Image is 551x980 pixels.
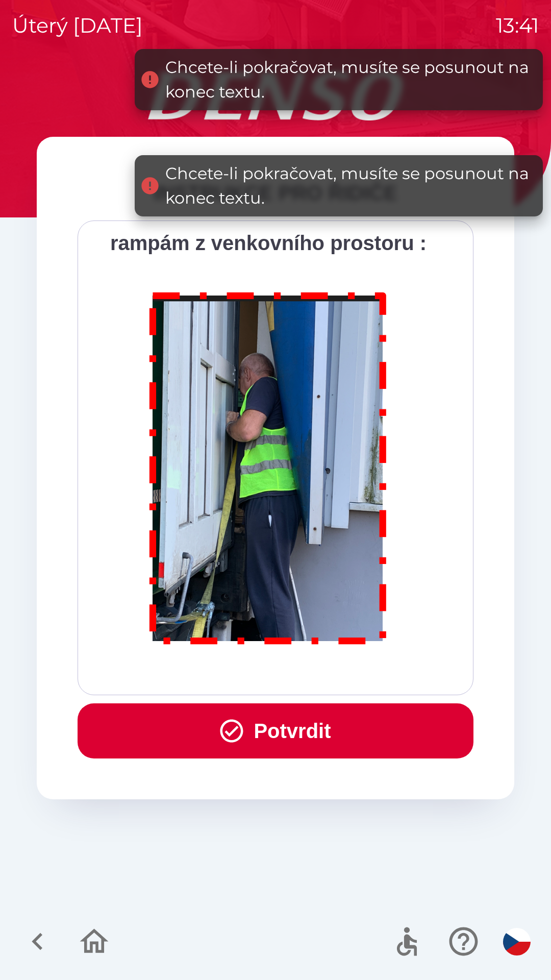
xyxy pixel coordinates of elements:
p: 13:41 [496,10,539,41]
div: Chcete-li pokračovat, musíte se posunout na konec textu. [165,55,533,104]
img: cs flag [503,928,531,955]
img: M8MNayrTL6gAAAABJRU5ErkJggg== [138,279,399,654]
div: Chcete-li pokračovat, musíte se posunout na konec textu. [165,161,533,210]
p: úterý [DATE] [12,10,143,41]
div: INSTRUKCE PRO ŘIDIČE [78,178,473,208]
img: Logo [37,71,514,120]
button: Potvrdit [78,703,473,758]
